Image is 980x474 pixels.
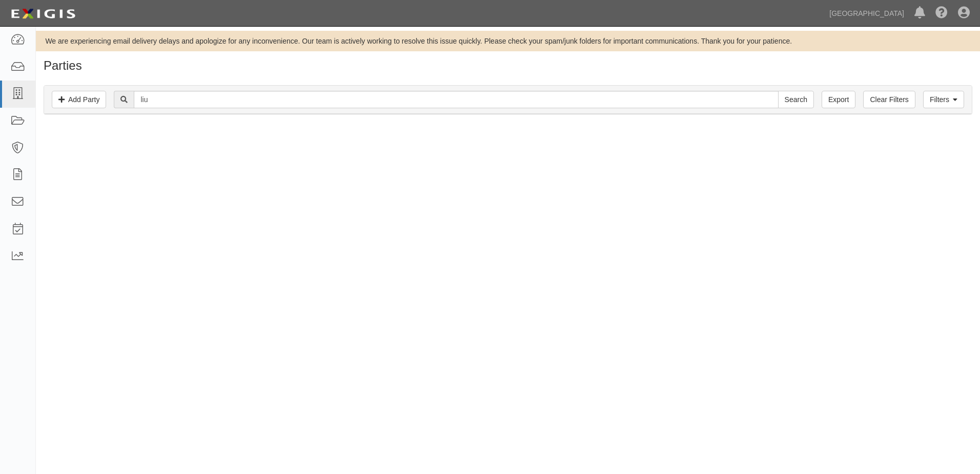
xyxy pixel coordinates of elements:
[36,36,980,46] div: We are experiencing email delivery delays and apologize for any inconvenience. Our team is active...
[923,91,964,108] a: Filters
[822,91,855,108] a: Export
[778,91,814,108] input: Search
[134,91,778,108] input: Search
[935,7,948,19] i: Help Center - Complianz
[8,5,78,23] img: logo-5460c22ac91f19d4615b14bd174203de0afe785f0fc80cf4dbbc73dc1793850b.png
[863,91,915,108] a: Clear Filters
[44,59,972,72] h1: Parties
[824,3,909,24] a: [GEOGRAPHIC_DATA]
[52,91,106,108] a: Add Party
